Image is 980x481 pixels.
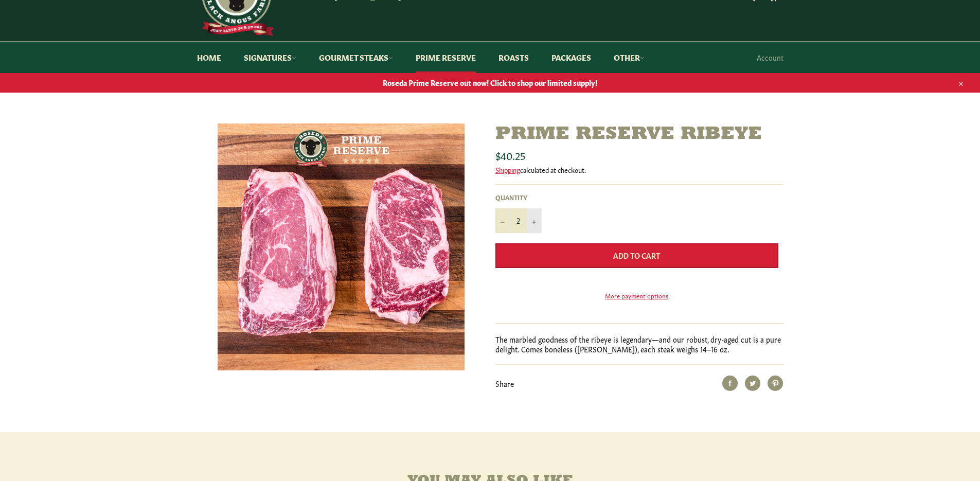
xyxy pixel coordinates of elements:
img: Prime Reserve Ribeye [218,123,465,370]
button: Add to Cart [495,243,778,268]
a: Packages [541,42,601,73]
span: Add to Cart [613,250,660,260]
button: Reduce item quantity by one [495,208,511,233]
a: Roasts [488,42,539,73]
span: $40.25 [495,148,525,162]
a: Shipping [495,165,520,174]
a: Other [603,42,655,73]
button: Increase item quantity by one [526,208,542,233]
a: More payment options [495,291,778,300]
label: Quantity [495,193,542,202]
p: The marbled goodness of the ribeye is legendary—and our robust, dry-aged cut is a pure delight. C... [495,334,783,354]
a: Prime Reserve [405,42,486,73]
a: Gourmet Steaks [309,42,403,73]
h1: Prime Reserve Ribeye [495,123,783,146]
span: Share [495,378,514,388]
a: Home [187,42,231,73]
a: Signatures [234,42,307,73]
div: calculated at checkout. [495,165,783,174]
a: Account [752,42,789,73]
